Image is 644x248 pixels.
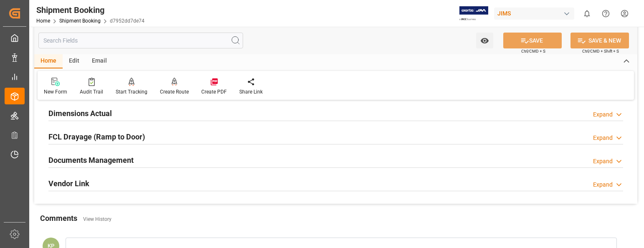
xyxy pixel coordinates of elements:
[38,33,243,48] input: Search Fields
[593,157,613,166] div: Expand
[459,6,488,21] img: Exertis%20JAM%20-%20Email%20Logo.jpg_1722504956.jpg
[578,4,596,23] button: show 0 new notifications
[44,88,67,96] div: New Form
[83,216,112,222] a: View History
[593,110,613,119] div: Expand
[40,213,77,224] h2: Comments
[36,4,145,16] div: Shipment Booking
[593,180,613,189] div: Expand
[503,33,562,48] button: SAVE
[48,154,134,166] h2: Documents Management
[476,33,493,48] button: open menu
[239,88,263,96] div: Share Link
[34,54,63,68] div: Home
[48,131,145,142] h2: FCL Drayage (Ramp to Door)
[59,18,101,24] a: Shipment Booking
[494,8,574,20] div: JIMS
[86,54,113,68] div: Email
[201,88,227,96] div: Create PDF
[36,18,50,24] a: Home
[596,4,615,23] button: Help Center
[63,54,86,68] div: Edit
[494,5,578,21] button: JIMS
[80,88,103,96] div: Audit Trail
[593,134,613,142] div: Expand
[48,178,89,189] h2: Vendor Link
[582,48,619,54] span: Ctrl/CMD + Shift + S
[160,88,189,96] div: Create Route
[521,48,545,54] span: Ctrl/CMD + S
[48,108,112,119] h2: Dimensions Actual
[116,88,147,96] div: Start Tracking
[570,33,629,48] button: SAVE & NEW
